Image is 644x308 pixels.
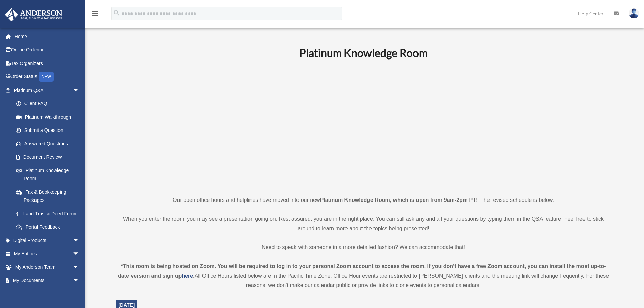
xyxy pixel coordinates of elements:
[182,273,193,279] a: here
[116,243,611,252] p: Need to speak with someone in a more detailed fashion? We can accommodate that!
[73,234,86,247] span: arrow_drop_down
[39,72,54,82] div: NEW
[9,124,90,137] a: Submit a Question
[5,247,90,261] a: My Entitiesarrow_drop_down
[73,260,86,274] span: arrow_drop_down
[5,260,90,274] a: My Anderson Teamarrow_drop_down
[118,263,606,279] strong: *This room is being hosted on Zoom. You will be required to log in to your personal Zoom account ...
[116,195,611,205] p: Our open office hours and helplines have moved into our new ! The revised schedule is below.
[629,8,639,18] img: User Pic
[299,46,428,60] b: Platinum Knowledge Room
[116,214,611,233] p: When you enter the room, you may see a presentation going on. Rest assured, you are in the right ...
[5,56,90,70] a: Tax Organizers
[5,30,90,43] a: Home
[320,197,476,203] strong: Platinum Knowledge Room, which is open from 9am-2pm PT
[3,8,64,21] img: Anderson Advisors Platinum Portal
[116,262,611,290] div: All Office Hours listed below are in the Pacific Time Zone. Office Hour events are restricted to ...
[73,247,86,261] span: arrow_drop_down
[119,302,135,308] span: [DATE]
[5,234,90,247] a: Digital Productsarrow_drop_down
[193,273,194,279] strong: .
[9,185,90,207] a: Tax & Bookkeeping Packages
[9,97,90,111] a: Client FAQ
[9,220,90,234] a: Portal Feedback
[5,84,90,97] a: Platinum Q&Aarrow_drop_down
[91,12,99,18] a: menu
[113,9,120,17] i: search
[5,70,90,84] a: Order StatusNEW
[73,84,86,97] span: arrow_drop_down
[73,274,86,288] span: arrow_drop_down
[91,9,99,18] i: menu
[9,137,90,150] a: Answered Questions
[262,69,465,183] iframe: 231110_Toby_KnowledgeRoom
[9,164,86,185] a: Platinum Knowledge Room
[5,274,90,287] a: My Documentsarrow_drop_down
[9,150,90,164] a: Document Review
[9,207,90,220] a: Land Trust & Deed Forum
[5,43,90,57] a: Online Ordering
[9,110,90,124] a: Platinum Walkthrough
